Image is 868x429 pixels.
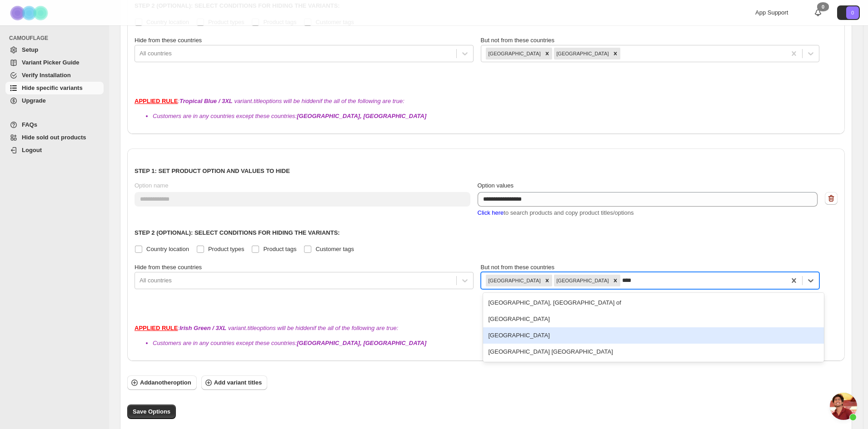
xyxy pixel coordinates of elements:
[127,375,197,390] button: Addanotheroption
[5,144,104,157] a: Logout
[5,118,104,131] a: FAQs
[22,121,37,128] span: FAQs
[135,97,838,121] div: : variant.title options will be hidden if the all of the following are true:
[486,48,542,59] div: [GEOGRAPHIC_DATA]
[135,325,178,331] strong: APPLIED RULE
[9,35,105,42] span: CAMOUFLAGE
[5,131,104,144] a: Hide sold out products
[5,69,104,82] a: Verify Installation
[135,167,838,176] p: Step 1: Set product option and values to hide
[263,246,296,252] span: Product tags
[297,340,426,346] b: [GEOGRAPHIC_DATA], [GEOGRAPHIC_DATA]
[297,113,426,119] b: [GEOGRAPHIC_DATA], [GEOGRAPHIC_DATA]
[22,84,83,91] span: Hide specific variants
[236,340,427,346] span: except these countries:
[846,6,859,19] span: Avatar with initials 0
[483,295,824,311] div: [GEOGRAPHIC_DATA], [GEOGRAPHIC_DATA] of
[483,327,824,344] div: [GEOGRAPHIC_DATA]
[610,48,620,59] div: Remove United States
[483,344,824,360] div: [GEOGRAPHIC_DATA] [GEOGRAPHIC_DATA]
[837,5,860,20] button: Avatar with initials 0
[22,72,71,79] span: Verify Installation
[236,113,427,119] span: except these countries:
[542,48,552,59] div: Remove United Kingdom
[135,228,838,237] p: Step 2 (Optional): Select conditions for hiding the variants:
[180,325,226,331] b: Irish Green / 3XL
[135,182,168,189] span: Option name
[127,404,176,419] button: Save Options
[481,37,555,44] span: But not from these countries
[135,264,202,271] span: Hide from these countries
[486,275,542,286] div: [GEOGRAPHIC_DATA]
[22,134,86,141] span: Hide sold out products
[5,94,104,107] a: Upgrade
[180,98,233,104] b: Tropical Blue / 3XL
[201,375,267,390] button: Add variant titles
[478,209,504,216] span: Click here
[135,98,178,104] strong: APPLIED RULE
[478,209,634,216] span: to search products and copy product titles/options
[140,378,191,387] span: Add another option
[830,393,857,420] div: Open chat
[554,275,610,286] div: [GEOGRAPHIC_DATA]
[153,113,234,119] span: Customers are in any countries
[7,0,53,25] img: Camouflage
[22,59,79,66] span: Variant Picker Guide
[208,246,244,252] span: Product types
[817,2,829,11] div: 0
[315,246,354,252] span: Customer tags
[214,378,262,387] span: Add variant titles
[153,340,234,346] span: Customers are in any countries
[5,56,104,69] a: Variant Picker Guide
[478,182,514,189] span: Option values
[481,264,555,271] span: But not from these countries
[610,275,620,286] div: Remove United States
[813,8,823,17] a: 0
[22,46,38,53] span: Setup
[135,324,838,348] div: : variant.title options will be hidden if the all of the following are true:
[755,9,788,16] span: App Support
[5,44,104,56] a: Setup
[5,82,104,94] a: Hide specific variants
[554,48,610,59] div: [GEOGRAPHIC_DATA]
[133,407,170,416] span: Save Options
[542,275,552,286] div: Remove Canada
[135,37,202,44] span: Hide from these countries
[146,246,189,252] span: Country location
[22,97,46,104] span: Upgrade
[483,311,824,327] div: [GEOGRAPHIC_DATA]
[851,10,854,15] text: 0
[22,147,42,153] span: Logout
